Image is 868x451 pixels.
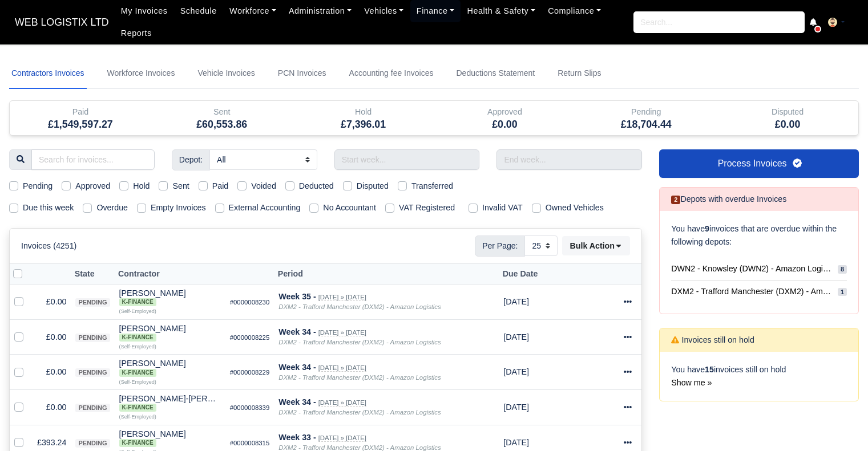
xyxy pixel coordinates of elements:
[229,201,301,214] label: External Accounting
[251,180,276,193] label: Voided
[160,105,284,119] div: Sent
[293,101,434,135] div: Hold
[454,58,537,89] a: Deductions Statement
[75,439,110,448] span: pending
[323,201,376,214] label: No Accountant
[705,365,714,374] strong: 15
[119,298,156,306] span: K-Finance
[838,265,847,274] span: 8
[584,105,708,119] div: Pending
[278,303,441,310] i: DXM2 - Trafford Manchester (DXM2) - Amazon Logistics
[75,404,110,412] span: pending
[151,101,293,135] div: Sent
[671,258,847,281] a: DWN2 - Knowsley (DWN2) - Amazon Logistics (L34 7XL) 8
[33,390,71,425] td: £0.00
[119,308,156,314] small: (Self-Employed)
[555,58,603,89] a: Return Slips
[318,329,366,336] small: [DATE] » [DATE]
[503,367,529,376] span: 3 weeks from now
[584,119,708,131] h5: £18,704.44
[659,149,859,178] a: Process Invoices
[278,363,316,372] strong: Week 34 -
[230,440,270,446] small: #0000008315
[172,180,189,193] label: Sent
[562,236,630,255] button: Bulk Action
[195,58,257,89] a: Vehicle Invoices
[671,194,786,204] h6: Depots with overdue Invoices
[671,222,847,249] p: You have invoices that are overdue within the following depots:
[119,359,221,376] div: [PERSON_NAME] K-Finance
[717,101,858,135] div: Disputed
[660,352,858,401] div: You have invoices still on hold
[230,299,270,306] small: #0000008230
[151,201,206,214] label: Empty Invoices
[318,294,366,301] small: [DATE] » [DATE]
[9,11,115,34] a: WEB LOGISTIX LTD
[442,119,567,131] h5: £0.00
[503,297,529,306] span: 4 weeks from now
[119,344,156,350] small: (Self-Employed)
[278,339,441,346] i: DXM2 - Trafford Manchester (DXM2) - Amazon Logistics
[75,180,110,193] label: Approved
[119,395,221,412] div: [PERSON_NAME]-[PERSON_NAME] K-Finance
[21,241,76,251] h6: Invoices (4251)
[671,281,847,303] a: DXM2 - Trafford Manchester (DXM2) - Amazon Logistics 1
[411,180,453,193] label: Transferred
[33,355,71,390] td: £0.00
[725,105,850,119] div: Disputed
[278,409,441,416] i: DXM2 - Trafford Manchester (DXM2) - Amazon Logistics
[633,11,805,33] input: Search...
[496,149,642,170] input: End week...
[119,324,221,342] div: [PERSON_NAME]
[75,368,110,377] span: pending
[10,101,151,135] div: Paid
[399,201,455,214] label: VAT Registered
[671,196,680,204] span: 2
[705,224,709,233] strong: 9
[75,334,110,342] span: pending
[119,439,156,447] span: K-Finance
[160,119,284,131] h5: £60,553.86
[334,149,480,170] input: Start week...
[671,378,712,387] a: Show me »
[115,263,225,285] th: Contractor
[96,201,128,214] label: Overdue
[278,374,441,381] i: DXM2 - Trafford Manchester (DXM2) - Amazon Logistics
[301,105,426,119] div: Hold
[318,399,366,407] small: [DATE] » [DATE]
[115,22,158,44] a: Reports
[278,433,316,442] strong: Week 33 -
[278,444,441,451] i: DXM2 - Trafford Manchester (DXM2) - Amazon Logistics
[671,335,754,345] h6: Invoices still on hold
[503,403,529,412] span: 3 weeks from now
[212,180,229,193] label: Paid
[347,58,436,89] a: Accounting fee Invoices
[482,201,523,214] label: Invalid VAT
[274,263,499,285] th: Period
[119,334,156,342] span: K-Finance
[71,263,114,285] th: State
[838,288,847,296] span: 1
[546,201,604,214] label: Owned Vehicles
[119,430,221,447] div: [PERSON_NAME]
[442,105,567,119] div: Approved
[499,263,554,285] th: Due Date
[119,359,221,376] div: [PERSON_NAME]
[119,379,156,385] small: (Self-Employed)
[230,404,270,411] small: #0000008339
[172,149,210,170] span: Depot:
[23,201,74,214] label: Due this week
[31,149,155,170] input: Search for invoices...
[503,332,529,342] span: 3 weeks from now
[299,180,334,193] label: Deducted
[119,289,221,306] div: [PERSON_NAME] K-Finance
[23,180,53,193] label: Pending
[230,369,270,376] small: #0000008229
[318,364,366,372] small: [DATE] » [DATE]
[18,105,143,119] div: Paid
[230,334,270,341] small: #0000008225
[75,298,110,307] span: pending
[33,285,71,320] td: £0.00
[671,262,833,275] span: DWN2 - Knowsley (DWN2) - Amazon Logistics (L34 7XL)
